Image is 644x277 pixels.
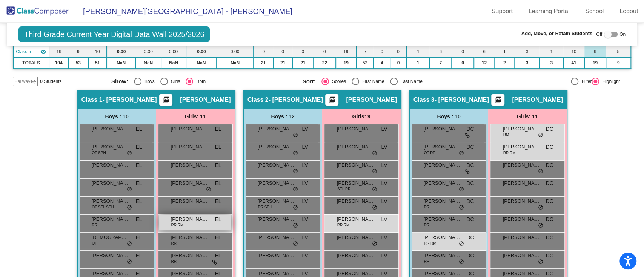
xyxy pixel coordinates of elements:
[372,205,377,211] span: do_not_disturb_alt
[424,125,461,133] span: [PERSON_NAME]
[171,143,209,151] span: [PERSON_NAME]
[14,78,30,85] span: Hallway
[373,46,390,57] td: 0
[337,222,350,228] span: RR RM
[613,5,644,17] a: Logout
[92,204,114,210] span: OT SEL SPH
[293,205,298,211] span: do_not_disturb_alt
[521,30,593,37] span: Add, Move, or Retain Students
[503,216,541,223] span: [PERSON_NAME]
[424,259,429,264] span: RR
[493,96,503,107] mat-icon: picture_as_pdf
[302,197,308,205] span: LV
[346,96,397,104] span: [PERSON_NAME]
[466,252,474,260] span: DC
[429,46,451,57] td: 6
[258,179,295,187] span: [PERSON_NAME]
[606,57,631,69] td: 9
[474,57,495,69] td: 12
[503,132,509,138] span: RM
[424,252,461,259] span: [PERSON_NAME]
[372,168,377,174] span: do_not_disturb_alt
[293,187,298,193] span: do_not_disturb_alt
[293,150,298,156] span: do_not_disturb_alt
[92,179,129,187] span: [PERSON_NAME]
[135,125,142,133] span: EL
[127,150,132,156] span: do_not_disturb_alt
[217,46,254,57] td: 0.00
[171,216,209,223] span: [PERSON_NAME]
[523,5,576,17] a: Learning Portal
[466,143,474,151] span: DC
[381,216,387,223] span: LV
[107,57,135,69] td: NaN
[515,46,539,57] td: 3
[92,252,129,259] span: [PERSON_NAME]
[373,57,390,69] td: 4
[486,5,519,17] a: Support
[424,240,437,246] span: RR RM
[429,57,451,69] td: 7
[372,187,377,193] span: do_not_disturb_alt
[135,216,142,223] span: EL
[215,179,221,187] span: EL
[538,205,543,211] span: do_not_disturb_alt
[171,197,209,205] span: [PERSON_NAME]
[503,179,541,187] span: [PERSON_NAME]
[30,78,36,84] mat-icon: visibility_off
[381,143,387,151] span: LV
[78,109,156,124] div: Boys : 10
[171,125,209,133] span: [PERSON_NAME]
[127,241,132,247] span: do_not_disturb_alt
[459,205,464,211] span: do_not_disturb_alt
[424,179,461,187] span: [PERSON_NAME]
[546,143,553,151] span: DC
[111,78,297,85] mat-radio-group: Select an option
[161,96,171,107] mat-icon: picture_as_pdf
[503,125,541,133] span: [PERSON_NAME]
[215,234,221,242] span: EL
[180,96,231,104] span: [PERSON_NAME]
[337,186,351,192] span: SEL RR
[459,150,464,156] span: do_not_disturb_alt
[193,78,206,85] div: Both
[302,234,308,242] span: LV
[546,216,553,223] span: DC
[13,46,49,57] td: Kaitlyn Crist - Integrated 1
[619,31,626,38] span: On
[539,57,563,69] td: 3
[127,187,132,193] span: do_not_disturb_alt
[171,222,184,228] span: RR RM
[503,234,541,241] span: [PERSON_NAME]
[258,216,295,223] span: [PERSON_NAME]
[215,252,221,260] span: EL
[135,179,142,187] span: EL
[424,222,429,228] span: RR
[546,252,553,260] span: DC
[303,78,316,85] span: Sort:
[563,57,584,69] td: 41
[424,143,461,151] span: [PERSON_NAME]
[356,46,373,57] td: 7
[186,57,217,69] td: NaN
[49,57,68,69] td: 104
[171,252,209,259] span: [PERSON_NAME]
[413,96,435,104] span: Class 3
[92,240,97,246] span: OT
[337,143,375,151] span: [PERSON_NAME]
[81,96,103,104] span: Class 1
[503,161,541,169] span: [PERSON_NAME]
[563,46,584,57] td: 10
[92,197,129,205] span: [PERSON_NAME]
[92,216,129,223] span: [PERSON_NAME]
[424,150,436,156] span: OT RR
[186,46,217,57] td: 0.00
[539,46,563,57] td: 1
[135,234,142,242] span: EL
[381,125,387,133] span: LV
[584,57,606,69] td: 19
[135,197,142,205] span: EL
[258,125,295,133] span: [PERSON_NAME]
[49,46,68,57] td: 19
[269,96,323,104] span: - [PERSON_NAME]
